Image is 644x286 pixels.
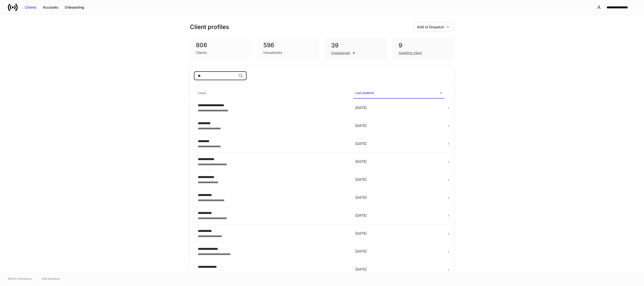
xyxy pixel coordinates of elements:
[355,90,374,95] h6: Last Updated
[355,141,442,146] p: [DATE]
[355,123,442,128] p: [DATE]
[196,50,207,55] div: Clients
[355,177,442,182] p: [DATE]
[331,50,350,55] div: Unassigned
[62,3,87,11] button: Onboarding
[417,25,444,30] div: Add to Dispatch
[325,37,387,60] div: 39Unassigned
[196,88,349,98] span: Client
[355,195,442,200] p: [DATE]
[353,88,444,99] span: Last Updated
[392,37,454,60] div: 9Awaiting client
[25,5,36,10] div: Clients
[190,23,229,31] h3: Client profiles
[399,50,422,55] div: Awaiting client
[263,50,282,55] div: Households
[331,42,380,49] div: 39
[40,3,62,11] button: Accounts
[263,41,313,49] div: 596
[413,23,454,31] button: Add to Dispatch
[355,249,442,254] p: [DATE]
[43,5,58,10] div: Accounts
[355,105,442,110] p: [DATE]
[8,277,32,281] span: © 2025 OneAdvisory
[355,213,442,218] p: [DATE]
[22,3,40,11] button: Clients
[42,277,60,281] a: Data Disclaimer
[65,5,84,10] div: Onboarding
[399,42,448,49] div: 9
[198,91,206,95] h6: Client
[355,267,442,272] p: [DATE]
[355,159,442,164] p: [DATE]
[196,41,246,49] div: 806
[355,231,442,236] p: [DATE]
